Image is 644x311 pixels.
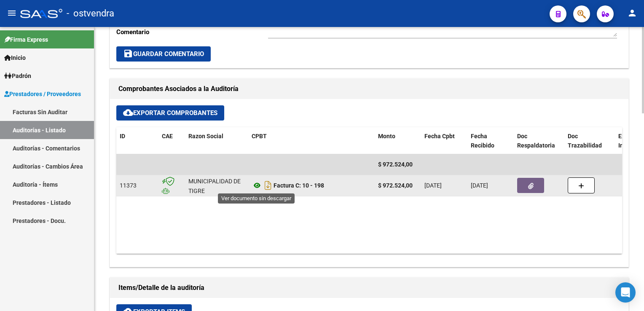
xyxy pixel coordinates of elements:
mat-icon: save [123,48,133,59]
span: - ostvendra [67,4,114,23]
p: Comentario [116,27,268,37]
span: Monto [378,133,395,139]
datatable-header-cell: Monto [375,127,421,155]
span: Doc Trazabilidad [568,133,602,149]
datatable-header-cell: Doc Respaldatoria [514,127,564,155]
span: Fecha Cpbt [424,133,455,139]
strong: Factura C: 10 - 198 [274,182,324,189]
span: Padrón [4,71,31,80]
span: Guardar Comentario [123,50,204,58]
span: 11373 [120,182,137,189]
datatable-header-cell: Fecha Cpbt [421,127,467,155]
div: Open Intercom Messenger [615,282,636,303]
h1: Items/Detalle de la auditoría [118,281,620,295]
span: [DATE] [424,182,442,189]
span: Expte. Interno [618,133,638,149]
span: Fecha Recibido [471,133,494,149]
button: Exportar Comprobantes [116,105,224,121]
mat-icon: person [627,8,637,18]
span: Doc Respaldatoria [517,133,555,149]
span: Razon Social [188,133,223,139]
datatable-header-cell: ID [116,127,158,155]
mat-icon: menu [7,8,17,18]
span: Inicio [4,53,26,62]
span: ID [120,133,125,139]
mat-icon: cloud_download [123,107,133,118]
span: CAE [162,133,173,139]
span: Exportar Comprobantes [123,109,217,117]
datatable-header-cell: Doc Trazabilidad [564,127,615,155]
i: Descargar documento [263,179,274,192]
span: Prestadores / Proveedores [4,89,81,99]
datatable-header-cell: CAE [158,127,185,155]
strong: $ 972.524,00 [378,182,413,189]
button: Guardar Comentario [116,46,211,62]
span: Firma Express [4,35,48,44]
span: CPBT [252,133,267,139]
datatable-header-cell: CPBT [248,127,375,155]
span: $ 972.524,00 [378,161,413,168]
h1: Comprobantes Asociados a la Auditoría [118,82,620,96]
div: MUNICIPALIDAD DE TIGRE [188,177,245,196]
span: [DATE] [471,182,488,189]
datatable-header-cell: Razon Social [185,127,248,155]
datatable-header-cell: Fecha Recibido [467,127,514,155]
